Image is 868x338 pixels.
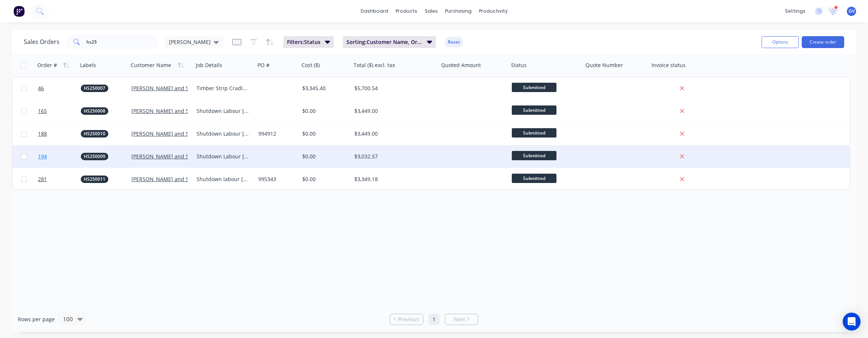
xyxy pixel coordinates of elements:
[347,38,422,46] span: Sorting: Customer Name, Order #
[585,61,623,69] div: Quote Number
[37,61,57,69] div: Order #
[398,316,419,323] span: Previous
[196,61,222,69] div: Job Details
[38,145,81,168] a: 194
[802,36,844,48] button: Create order
[38,123,81,145] a: 188
[197,130,250,138] div: Shutdown Labour [DATE]
[18,316,55,323] span: Rows per page
[84,153,105,160] span: HS250009
[441,6,475,17] div: purchasing
[38,77,81,99] a: 46
[287,38,320,46] span: Filters: Status
[445,37,463,47] button: Reset
[390,316,423,323] a: Previous page
[302,107,346,115] div: $0.00
[84,85,105,92] span: HS250007
[81,176,108,183] button: HS250011
[354,130,432,138] div: $3,449.00
[512,83,556,92] span: Submitted
[197,85,250,92] div: Timber Strip Cradle x Qty 4
[197,107,250,115] div: Shutdown Labour [DATE]
[302,85,346,92] div: $3,345.40
[197,176,250,183] div: Shutdown labour [DATE]
[301,61,320,69] div: Cost ($)
[84,176,105,183] span: HS250011
[441,61,481,69] div: Quoted Amount
[781,6,809,17] div: settings
[354,85,432,92] div: $5,700.54
[81,85,108,92] button: HS250007
[512,105,556,115] span: Submitted
[354,61,395,69] div: Total ($) excl. tax
[13,6,25,17] img: Factory
[421,6,441,17] div: sales
[512,128,556,138] span: Submitted
[392,6,421,17] div: products
[80,61,96,69] div: Labels
[843,313,861,331] div: Open Intercom Messenger
[38,153,47,160] span: 194
[258,130,294,138] div: 994912
[131,107,235,114] a: [PERSON_NAME] and Sons Timber Pty Ltd
[169,38,211,46] span: [PERSON_NAME]
[354,107,432,115] div: $3,449.00
[38,85,44,92] span: 46
[131,176,235,183] a: [PERSON_NAME] and Sons Timber Pty Ltd
[131,153,235,160] a: [PERSON_NAME] and Sons Timber Pty Ltd
[512,174,556,183] span: Submitted
[454,316,465,323] span: Next
[24,38,60,45] h1: Sales Orders
[86,35,159,50] input: Search...
[197,153,250,160] div: Shutdown Labour [DATE]
[38,130,47,138] span: 188
[38,100,81,122] a: 165
[357,6,392,17] a: dashboard
[131,130,235,137] a: [PERSON_NAME] and Sons Timber Pty Ltd
[475,6,511,17] div: productivity
[387,314,481,325] ul: Pagination
[762,36,799,48] button: Options
[81,153,108,160] button: HS250009
[38,176,47,183] span: 281
[131,61,171,69] div: Customer Name
[283,36,334,48] button: Filters:Status
[354,176,432,183] div: $3,349.18
[302,153,346,160] div: $0.00
[428,314,440,325] a: Page 1 is your current page
[302,176,346,183] div: $0.00
[38,107,47,115] span: 165
[258,176,294,183] div: 995343
[651,61,686,69] div: Invoice status
[511,61,527,69] div: Status
[343,36,436,48] button: Sorting:Customer Name, Order #
[354,153,432,160] div: $3,032.57
[302,130,346,138] div: $0.00
[258,61,269,69] div: PO #
[84,107,105,115] span: HS250008
[81,107,108,115] button: HS250008
[445,316,478,323] a: Next page
[81,130,108,138] button: HS250010
[512,151,556,160] span: Submitted
[131,85,235,92] a: [PERSON_NAME] and Sons Timber Pty Ltd
[38,168,81,190] a: 281
[84,130,105,138] span: HS250010
[849,8,855,15] span: GV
